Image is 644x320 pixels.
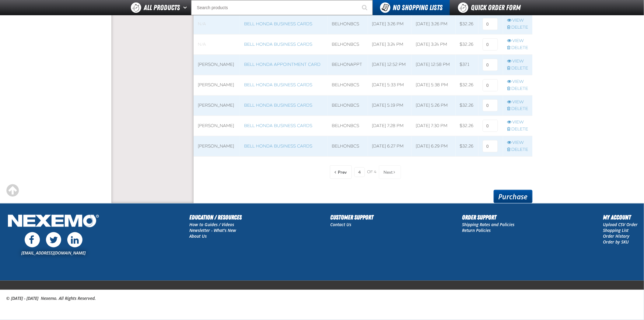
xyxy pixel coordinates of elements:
[327,34,368,55] td: BELHONBCS
[194,95,240,116] td: [PERSON_NAME]
[368,34,412,55] td: [DATE] 3:24 PM
[244,103,312,108] a: Bell Honda Business Cards
[189,222,234,227] a: How to Guides / Videos
[462,222,515,227] a: Shipping Rates and Policies
[194,136,240,157] td: [PERSON_NAME]
[456,55,478,75] td: $37.1
[194,34,240,55] td: Blank
[327,55,368,75] td: BELHONAPPT
[244,82,312,87] a: Bell Honda Business Cards
[368,55,412,75] td: [DATE] 12:52 PM
[327,14,368,34] td: BELHONBCS
[6,213,101,231] img: Nexemo Logo
[507,86,528,92] a: Delete row action
[507,59,528,64] a: View row action
[330,165,352,179] button: Previous Page
[327,95,368,116] td: BELHONBCS
[483,99,498,112] input: 0
[411,75,456,95] td: [DATE] 5:38 PM
[456,116,478,136] td: $32.26
[327,75,368,95] td: BELHONBCS
[327,116,368,136] td: BELHONBCS
[411,55,456,75] td: [DATE] 12:58 PM
[189,227,236,233] a: Newsletter - What's New
[331,222,352,227] a: Contact Us
[368,95,412,116] td: [DATE] 5:19 PM
[507,66,528,71] a: Delete row action
[483,79,498,91] input: 0
[194,75,240,95] td: [PERSON_NAME]
[331,213,374,222] h2: Customer Support
[507,147,528,153] a: Delete row action
[603,233,630,239] a: Order History
[411,34,456,55] td: [DATE] 3:24 PM
[367,169,376,175] span: of 4
[483,18,498,30] input: 0
[144,2,180,13] span: All Products
[354,167,365,177] input: Current page number
[483,120,498,132] input: 0
[456,95,478,116] td: $32.26
[483,140,498,152] input: 0
[603,227,629,233] a: Shopping List
[411,14,456,34] td: [DATE] 3:26 PM
[411,95,456,116] td: [DATE] 5:26 PM
[603,239,629,245] a: Order by SKU
[368,116,412,136] td: [DATE] 7:28 PM
[411,116,456,136] td: [DATE] 7:30 PM
[194,14,240,34] td: Blank
[507,79,528,85] a: View row action
[244,123,312,128] a: Bell Honda Business Cards
[507,126,528,132] a: Delete row action
[21,250,86,256] a: [EMAIL_ADDRESS][DOMAIN_NAME]
[507,140,528,146] a: View row action
[494,190,533,203] a: Purchase
[368,136,412,157] td: [DATE] 6:27 PM
[368,14,412,34] td: [DATE] 3:26 PM
[393,3,443,12] span: No Shopping Lists
[507,45,528,51] a: Delete row action
[462,227,491,233] a: Return Policies
[6,184,19,197] div: Scroll to the top
[338,170,347,175] span: Previous Page
[507,119,528,125] a: View row action
[462,213,515,222] h2: Order Support
[189,213,242,222] h2: Education / Resources
[456,14,478,34] td: $32.26
[603,213,638,222] h2: My Account
[244,62,320,67] a: Bell Honda Appointment Card
[483,59,498,71] input: 0
[244,144,312,149] a: Bell Honda Business Cards
[411,136,456,157] td: [DATE] 6:29 PM
[507,38,528,44] a: View row action
[507,25,528,30] a: Delete row action
[507,106,528,112] a: Delete row action
[194,55,240,75] td: [PERSON_NAME]
[189,233,207,239] a: About Us
[483,38,498,51] input: 0
[507,99,528,105] a: View row action
[244,42,312,47] a: Bell Honda Business Cards
[327,136,368,157] td: BELHONBCS
[194,116,240,136] td: [PERSON_NAME]
[603,222,638,227] a: Upload CSV Order
[368,75,412,95] td: [DATE] 5:33 PM
[456,75,478,95] td: $32.26
[244,21,312,27] a: Bell Honda Business Cards
[456,34,478,55] td: $32.26
[507,18,528,23] a: View row action
[456,136,478,157] td: $32.26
